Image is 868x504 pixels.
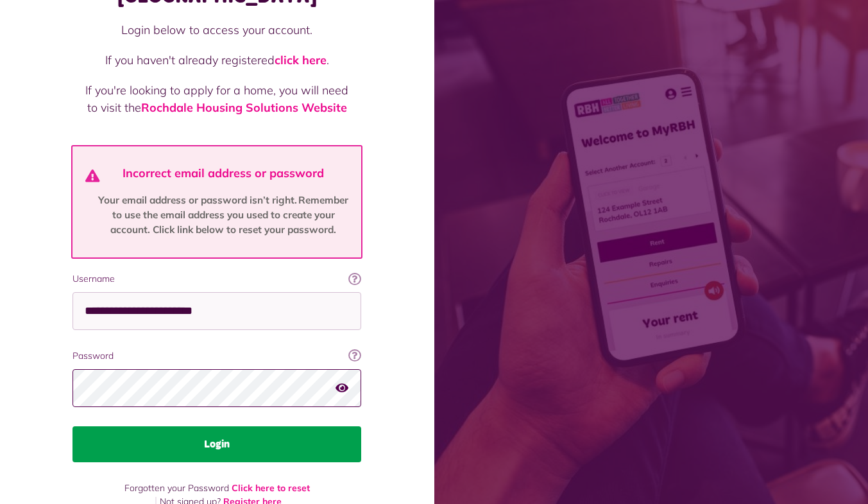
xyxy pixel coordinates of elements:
[141,100,347,115] a: Rochdale Housing Solutions Website
[85,51,348,69] p: If you haven't already registered .
[85,21,348,39] p: Login below to access your account.
[124,482,229,494] span: Forgotten your Password
[232,482,310,494] a: Click here to reset
[72,426,361,462] button: Login
[93,193,354,238] p: Your email address or password isn’t right. Remember to use the email address you used to create ...
[275,53,327,67] a: click here
[93,166,354,180] h4: Incorrect email address or password
[72,349,361,363] label: Password
[72,272,361,286] label: Username
[85,82,348,116] p: If you're looking to apply for a home, you will need to visit the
